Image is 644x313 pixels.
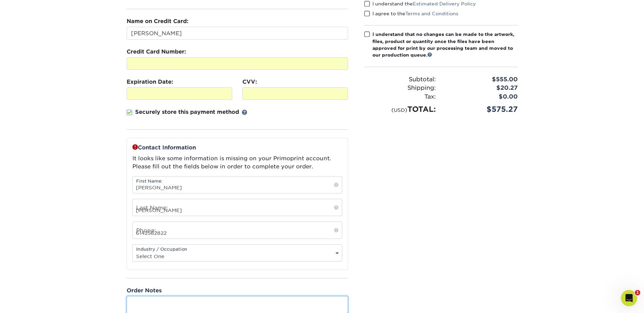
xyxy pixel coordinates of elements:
[405,11,458,16] a: Terms and Conditions
[372,31,518,59] div: I understand that no changes can be made to the artwork, files, product or quantity once the file...
[359,84,441,92] div: Shipping:
[130,90,229,97] iframe: Secure expiration date input frame
[127,17,188,25] label: Name on Credit Card:
[127,287,162,295] label: Order Notes
[132,154,342,171] p: It looks like some information is missing on your Primoprint account. Please fill out the fields ...
[359,104,441,115] div: TOTAL:
[127,27,348,40] input: First & Last Name
[130,60,345,67] iframe: Secure card number input frame
[364,10,458,17] label: I agree to the
[441,104,523,115] div: $575.27
[441,75,523,84] div: $555.00
[132,144,342,152] p: Contact Information
[359,92,441,101] div: Tax:
[135,108,239,116] p: Securely store this payment method
[127,78,173,86] label: Expiration Date:
[359,75,441,84] div: Subtotal:
[413,1,476,6] a: Estimated Delivery Policy
[391,107,407,113] small: (USD)
[441,92,523,101] div: $0.00
[127,48,186,56] label: Credit Card Number:
[364,0,476,7] label: I understand the
[441,84,523,92] div: $20.27
[635,290,640,295] span: 1
[242,78,257,86] label: CVV:
[245,90,345,97] iframe: Secure CVC input frame
[621,290,637,306] iframe: Intercom live chat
